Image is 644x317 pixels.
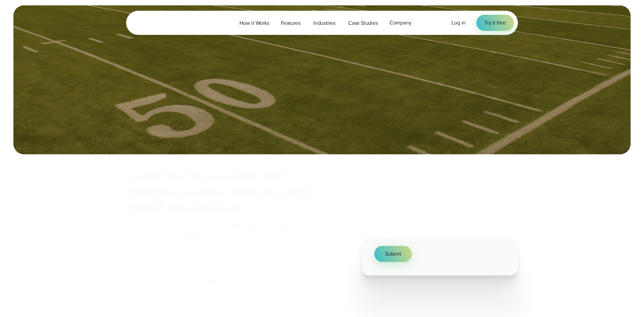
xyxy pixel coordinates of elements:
[389,19,412,27] span: Company
[313,19,335,27] span: Industries
[342,16,384,30] a: Case Studies
[374,246,412,262] button: Submit
[234,16,275,30] a: How it Works
[239,19,269,27] span: How it Works
[348,19,378,27] span: Case Studies
[281,19,301,27] span: Features
[484,19,506,27] span: Try it free
[451,19,466,27] span: Log in
[385,250,401,258] span: Submit
[451,19,466,27] a: Log in
[476,15,514,31] a: Try it free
